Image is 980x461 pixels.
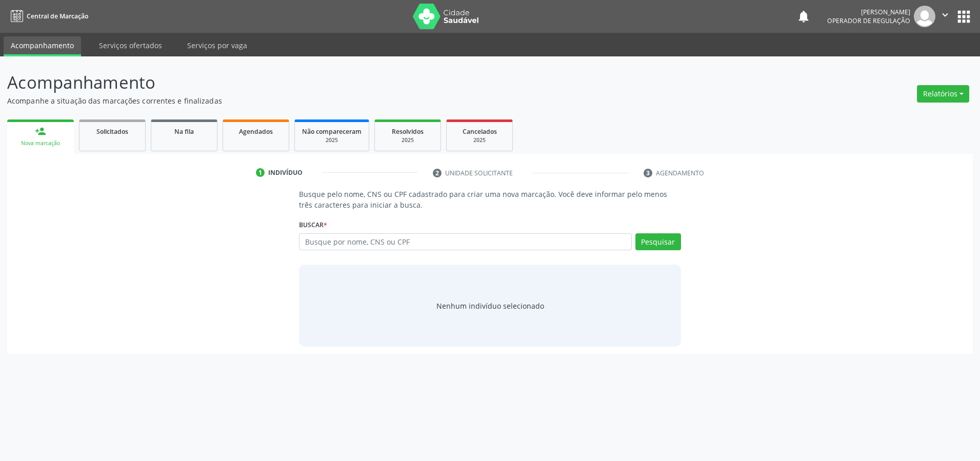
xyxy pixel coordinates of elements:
[955,8,973,26] button: apps
[917,85,969,103] button: Relatórios
[299,189,681,210] p: Busque pelo nome, CNS ou CPF cadastrado para criar uma nova marcação. Você deve informar pelo men...
[239,127,273,136] span: Agendados
[454,136,505,144] div: 2025
[14,139,67,147] div: Nova marcação
[180,36,254,54] a: Serviços por vaga
[827,16,910,25] span: Operador de regulação
[635,233,681,251] button: Pesquisar
[27,12,88,21] span: Central de Marcação
[268,168,303,177] div: Indivíduo
[463,127,497,136] span: Cancelados
[174,127,194,136] span: Na fila
[299,217,327,233] label: Buscar
[796,9,811,24] button: notifications
[827,8,910,16] div: [PERSON_NAME]
[302,127,362,136] span: Não compareceram
[96,127,128,136] span: Solicitados
[392,127,424,136] span: Resolvidos
[939,9,951,21] i: 
[299,233,632,251] input: Busque por nome, CNS ou CPF
[92,36,169,54] a: Serviços ofertados
[382,136,433,144] div: 2025
[256,168,265,177] div: 1
[302,136,362,144] div: 2025
[35,126,46,137] div: person_add
[7,70,683,95] p: Acompanhamento
[7,8,88,25] a: Central de Marcação
[436,300,544,311] div: Nenhum indivíduo selecionado
[914,6,935,27] img: img
[4,36,81,56] a: Acompanhamento
[935,6,955,27] button: 
[7,95,683,106] p: Acompanhe a situação das marcações correntes e finalizadas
